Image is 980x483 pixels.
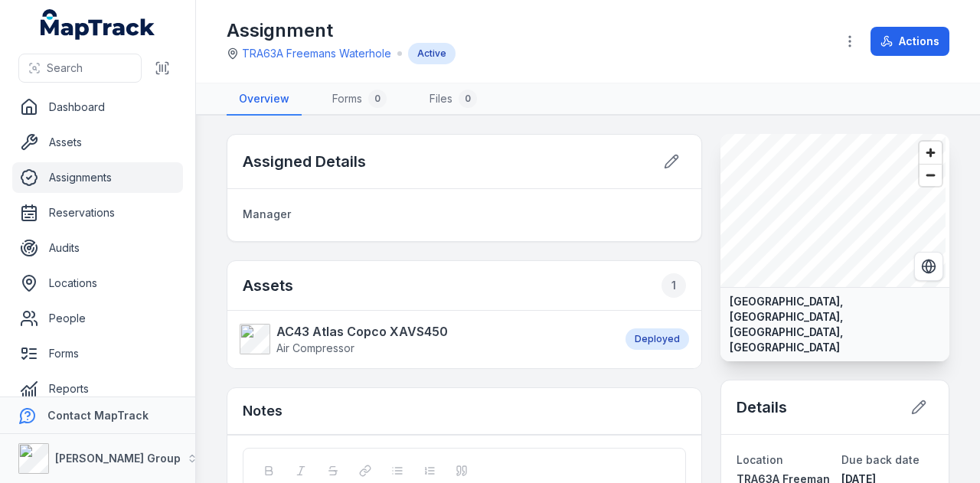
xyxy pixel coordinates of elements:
[737,397,787,418] h2: Details
[243,400,283,422] h3: Notes
[12,374,183,404] a: Reports
[243,207,291,220] span: Manager
[920,164,942,186] button: Zoom out
[227,18,456,43] h1: Assignment
[276,322,448,341] strong: AC43 Atlas Copco XAVS450
[737,453,783,466] span: Location
[459,90,477,108] div: 0
[242,46,391,61] a: TRA63A Freemans Waterhole
[243,273,686,298] h2: Assets
[47,409,149,422] strong: Contact MapTrack
[720,134,946,287] canvas: Map
[18,54,142,83] button: Search
[47,60,83,76] span: Search
[227,83,302,116] a: Overview
[368,90,387,108] div: 0
[12,303,183,334] a: People
[914,252,943,281] button: Switch to Satellite View
[626,328,689,350] div: Deployed
[41,9,155,40] a: MapTrack
[12,233,183,263] a: Audits
[841,453,920,466] span: Due back date
[730,294,940,355] strong: [GEOGRAPHIC_DATA], [GEOGRAPHIC_DATA], [GEOGRAPHIC_DATA], [GEOGRAPHIC_DATA]
[12,268,183,299] a: Locations
[276,341,354,354] span: Air Compressor
[12,338,183,369] a: Forms
[920,142,942,164] button: Zoom in
[408,43,456,64] div: Active
[320,83,399,116] a: Forms0
[240,322,610,356] a: AC43 Atlas Copco XAVS450Air Compressor
[243,151,366,172] h2: Assigned Details
[661,273,686,298] div: 1
[871,27,949,56] button: Actions
[417,83,489,116] a: Files0
[12,162,183,193] a: Assignments
[12,197,183,228] a: Reservations
[55,452,181,465] strong: [PERSON_NAME] Group
[12,127,183,158] a: Assets
[12,92,183,122] a: Dashboard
